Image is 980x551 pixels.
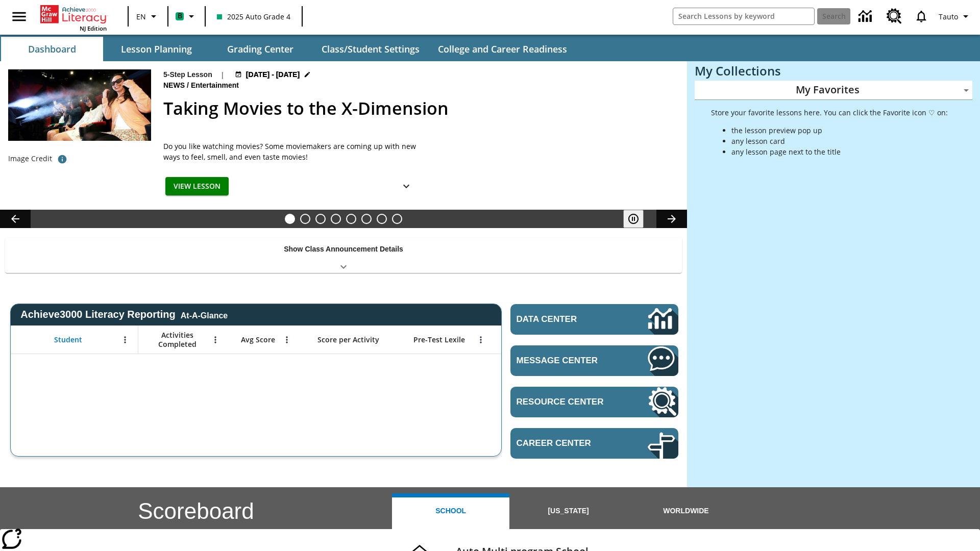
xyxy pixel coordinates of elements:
[517,314,613,324] span: Data Center
[187,81,189,89] span: /
[181,309,228,320] div: At-A-Glance
[473,332,488,347] button: Open Menu
[1,37,103,61] button: Dashboard
[517,397,617,407] span: Resource Center
[220,69,225,80] span: |
[517,356,617,366] span: Message Center
[163,95,675,121] h2: Taking Movies to the X-Dimension
[430,37,575,61] button: College and Career Readiness
[510,428,678,459] a: Career Center
[132,7,164,26] button: Language: EN, Select a language
[331,214,341,224] button: Slide 4 What's the Big Idea?
[396,177,416,196] button: Show Details
[510,345,678,376] a: Message Center
[731,125,948,136] li: the lesson preview pop up
[163,80,187,91] span: News
[117,332,133,347] button: Open Menu
[191,80,241,91] span: Entertainment
[695,81,972,100] div: My Favorites
[346,214,356,224] button: Slide 5 One Idea, Lots of Hard Work
[208,332,223,347] button: Open Menu
[908,3,935,30] a: Notifications
[163,141,419,162] p: Do you like watching movies? Some moviemakers are coming up with new ways to feel, smell, and eve...
[852,3,880,31] a: Data Center
[136,11,146,22] span: EN
[209,37,311,61] button: Grading Center
[217,11,290,22] span: 2025 Auto Grade 4
[695,64,972,78] h3: My Collections
[939,11,958,22] span: Tauto
[673,8,814,24] input: search field
[392,493,509,529] button: School
[233,69,313,80] button: Aug 18 - Aug 24 Choose Dates
[623,210,644,228] button: Pause
[627,493,745,529] button: Worldwide
[246,69,300,80] span: [DATE] - [DATE]
[361,214,372,224] button: Slide 6 Pre-release lesson
[80,24,107,32] span: NJ Edition
[510,304,678,335] a: Data Center
[623,210,654,228] div: Pause
[4,2,34,32] button: Open side menu
[313,37,428,61] button: Class/Student Settings
[165,177,229,196] button: View Lesson
[163,69,212,80] p: 5-Step Lesson
[377,214,387,224] button: Slide 7 Career Lesson
[300,214,310,224] button: Slide 2 Cars of the Future?
[285,214,295,224] button: Slide 1 Taking Movies to the X-Dimension
[171,7,202,26] button: Boost Class color is mint green. Change class color
[143,331,211,349] span: Activities Completed
[509,493,627,529] button: [US_STATE]
[105,37,207,61] button: Lesson Planning
[40,4,107,24] a: Home
[935,7,976,26] button: Profile/Settings
[317,335,379,344] span: Score per Activity
[517,438,617,448] span: Career Center
[279,332,295,347] button: Open Menu
[241,335,275,344] span: Avg Score
[711,107,948,118] p: Store your favorite lessons here. You can click the Favorite icon ♡ on:
[52,150,72,168] button: Photo credit: Photo by The Asahi Shimbun via Getty Images
[392,214,402,224] button: Slide 8 Sleepless in the Animal Kingdom
[40,3,107,32] div: Home
[656,210,687,228] button: Lesson carousel, Next
[8,154,52,164] p: Image Credit
[731,146,948,157] li: any lesson page next to the title
[8,69,151,141] img: Panel in front of the seats sprays water mist to the happy audience at a 4DX-equipped theater.
[731,136,948,146] li: any lesson card
[20,309,228,320] span: Achieve3000 Literacy Reporting
[5,238,682,273] div: Show Class Announcement Details
[315,214,326,224] button: Slide 3 Do You Want Fries With That?
[284,244,403,255] p: Show Class Announcement Details
[510,387,678,417] a: Resource Center, Will open in new tab
[413,335,465,344] span: Pre-Test Lexile
[178,10,182,22] span: B
[880,3,908,30] a: Resource Center, Will open in new tab
[54,335,82,344] span: Student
